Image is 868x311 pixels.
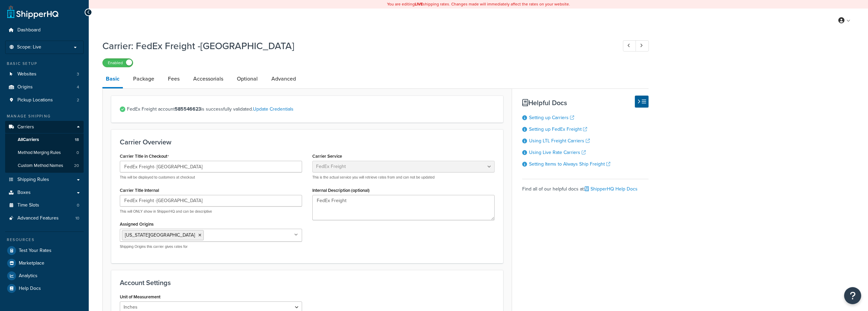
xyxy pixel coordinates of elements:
p: This is the actual service you will retrieve rates from and can not be updated [312,175,495,180]
a: Dashboard [5,24,84,37]
span: Test Your Rates [19,248,52,254]
p: This will ONLY show in ShipperHQ and can be descriptive [120,209,302,214]
h1: Carrier: FedEx Freight -[GEOGRAPHIC_DATA] [102,39,610,53]
a: Accessorials [190,71,227,87]
span: Help Docs [19,286,41,292]
span: Dashboard [17,27,41,33]
a: Pickup Locations2 [5,94,84,107]
button: Hide Help Docs [635,96,649,108]
a: Setting up Carriers [529,114,574,121]
span: Time Slots [17,202,39,208]
li: Carriers [5,121,84,173]
a: Analytics [5,270,84,282]
label: Enabled [103,59,133,67]
li: Websites [5,68,84,81]
span: Carriers [17,124,34,130]
a: Using Live Rate Carriers [529,149,586,156]
label: Carrier Service [312,154,342,159]
h3: Helpful Docs [522,99,649,107]
div: Basic Setup [5,61,84,67]
h3: Carrier Overview [120,138,495,146]
a: Marketplace [5,257,84,269]
label: Carrier Title in Checkout [120,154,169,159]
span: FedEx Freight account is successfully validated. [127,104,495,114]
span: Origins [17,84,33,90]
label: Internal Description (optional) [312,188,370,193]
div: Manage Shipping [5,113,84,119]
a: Optional [233,71,261,87]
a: Previous Record [623,40,636,52]
a: Test Your Rates [5,244,84,257]
span: 0 [76,150,79,156]
span: Method Merging Rules [18,150,61,156]
a: Time Slots0 [5,199,84,212]
a: Custom Method Names20 [5,159,84,172]
b: LIVE [415,1,423,7]
a: Update Credentials [253,105,294,113]
span: Marketplace [19,260,44,266]
span: All Carriers [18,137,39,143]
span: 10 [75,215,79,221]
a: Method Merging Rules0 [5,146,84,159]
div: Find all of our helpful docs at: [522,179,649,194]
span: Custom Method Names [18,163,63,169]
span: Boxes [17,190,31,196]
span: Shipping Rules [17,177,49,183]
span: Pickup Locations [17,97,53,103]
li: Origins [5,81,84,94]
a: Next Record [636,40,649,52]
a: Basic [102,71,123,88]
span: 20 [74,163,79,169]
a: ShipperHQ Help Docs [585,185,638,193]
li: Custom Method Names [5,159,84,172]
a: Origins4 [5,81,84,94]
span: 3 [77,71,79,77]
span: Websites [17,71,37,77]
a: Advanced Features10 [5,212,84,225]
a: Shipping Rules [5,173,84,186]
span: 4 [77,84,79,90]
label: Unit of Measurement [120,294,160,299]
a: Boxes [5,186,84,199]
p: This will be displayed to customers at checkout [120,175,302,180]
a: Help Docs [5,282,84,295]
li: Pickup Locations [5,94,84,107]
span: 2 [77,97,79,103]
li: Time Slots [5,199,84,212]
label: Assigned Origins [120,222,154,227]
a: Using LTL Freight Carriers [529,137,590,144]
a: Setting Items to Always Ship Freight [529,160,610,168]
textarea: FedEx Freight [312,195,495,220]
li: Method Merging Rules [5,146,84,159]
a: AllCarriers18 [5,133,84,146]
a: Fees [165,71,183,87]
a: Setting up FedEx Freight [529,126,587,133]
span: Advanced Features [17,215,59,221]
div: Resources [5,237,84,243]
p: Shipping Origins this carrier gives rates for [120,244,302,249]
a: Advanced [268,71,299,87]
span: 0 [77,202,79,208]
strong: 585546623 [175,105,201,113]
span: [US_STATE][GEOGRAPHIC_DATA] [125,231,195,239]
span: 18 [75,137,79,143]
button: Open Resource Center [844,287,861,304]
a: Carriers [5,121,84,133]
li: Advanced Features [5,212,84,225]
span: Scope: Live [17,44,41,50]
a: Package [130,71,158,87]
label: Carrier Title Internal [120,188,159,193]
a: Websites3 [5,68,84,81]
h3: Account Settings [120,279,495,286]
span: Analytics [19,273,38,279]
